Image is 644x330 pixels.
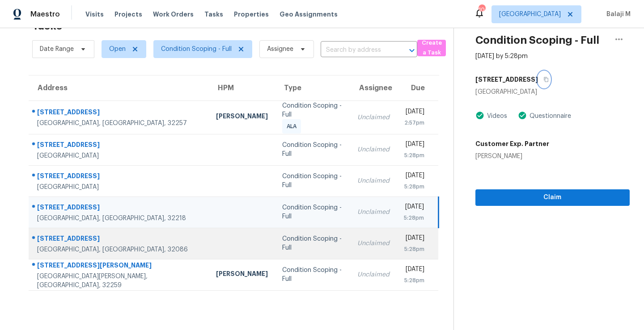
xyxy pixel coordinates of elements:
div: [STREET_ADDRESS] [37,140,202,151]
div: [DATE] by 5:28pm [475,52,528,61]
span: Claim [483,192,623,203]
div: Unclaimed [357,113,390,122]
div: 5:28pm [404,182,425,191]
h5: [STREET_ADDRESS] [475,75,538,84]
div: [GEOGRAPHIC_DATA] [37,151,202,160]
button: Open [406,44,418,57]
span: Balaji M [603,10,631,19]
div: 5:28pm [404,276,425,285]
div: Condition Scoping - Full [282,234,343,252]
button: Create a Task [417,40,446,56]
th: Address [29,75,209,100]
h2: Condition Scoping - Full [475,36,599,45]
span: Date Range [40,45,74,54]
div: 5:28pm [404,213,424,222]
div: [GEOGRAPHIC_DATA] [37,183,202,192]
div: [STREET_ADDRESS][PERSON_NAME] [37,261,202,272]
div: [GEOGRAPHIC_DATA][PERSON_NAME], [GEOGRAPHIC_DATA], 32259 [37,272,202,290]
th: Type [275,75,350,100]
img: Artifact Present Icon [475,111,484,120]
th: HPM [209,75,275,100]
div: [DATE] [404,265,425,276]
div: Unclaimed [357,145,390,154]
button: Copy Address [538,71,550,88]
div: Questionnaire [527,112,571,121]
div: Condition Scoping - Full [282,266,343,284]
div: [STREET_ADDRESS] [37,234,202,245]
div: [PERSON_NAME] [216,112,268,123]
span: Geo Assignments [280,10,338,19]
div: [GEOGRAPHIC_DATA], [GEOGRAPHIC_DATA], 32086 [37,245,202,254]
div: Unclaimed [357,208,390,217]
div: [DATE] [404,107,425,118]
span: [GEOGRAPHIC_DATA] [499,10,561,19]
th: Due [397,75,439,100]
div: [STREET_ADDRESS] [37,108,202,119]
div: Unclaimed [357,239,390,248]
h5: Customer Exp. Partner [475,139,549,148]
button: Claim [475,189,630,206]
div: [STREET_ADDRESS] [37,171,202,183]
th: Assignee [350,75,397,100]
span: Assignee [267,45,293,54]
div: [GEOGRAPHIC_DATA] [475,88,630,96]
div: Condition Scoping - Full [282,203,343,221]
div: [GEOGRAPHIC_DATA], [GEOGRAPHIC_DATA], 32257 [37,119,202,128]
span: Projects [114,10,142,19]
span: Condition Scoping - Full [161,45,232,54]
div: [DATE] [404,171,425,182]
span: Tasks [204,11,223,17]
div: [PERSON_NAME] [216,269,268,280]
div: Condition Scoping - Full [282,172,343,190]
div: Videos [484,112,507,121]
div: [DATE] [404,140,425,151]
h2: Tasks [32,21,62,30]
div: Unclaimed [357,176,390,185]
span: Create a Task [422,38,441,58]
div: 5:28pm [404,151,425,160]
input: Search by address [321,43,392,57]
img: Artifact Present Icon [518,111,527,120]
div: 10 [479,5,485,14]
div: [PERSON_NAME] [475,152,549,161]
div: 2:57pm [404,118,425,127]
div: [DATE] [404,234,425,245]
span: Maestro [30,10,60,19]
div: Condition Scoping - Full [282,141,343,159]
div: [DATE] [404,202,424,213]
div: 5:28pm [404,245,425,254]
span: Work Orders [153,10,194,19]
span: ALA [287,122,300,131]
div: [GEOGRAPHIC_DATA], [GEOGRAPHIC_DATA], 32218 [37,214,202,223]
div: Condition Scoping - Full [282,101,343,119]
div: [STREET_ADDRESS] [37,203,202,214]
span: Open [109,45,126,54]
span: Visits [85,10,104,19]
div: Unclaimed [357,270,390,279]
span: Properties [234,10,269,19]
